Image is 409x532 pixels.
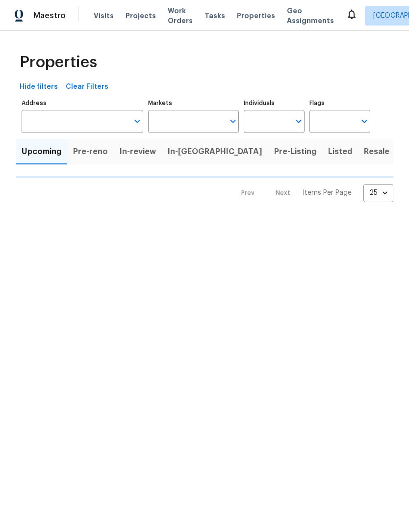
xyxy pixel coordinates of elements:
span: In-review [120,145,156,159]
span: Tasks [204,12,225,19]
label: Markets [148,100,239,106]
span: In-[GEOGRAPHIC_DATA] [168,145,262,159]
p: Items Per Page [303,188,352,198]
button: Hide filters [16,78,62,96]
button: Open [226,114,240,128]
span: Properties [20,57,97,67]
span: Geo Assignments [287,6,334,26]
span: Pre-reno [73,145,108,159]
button: Open [358,114,371,128]
span: Maestro [33,11,66,21]
nav: Pagination Navigation [232,184,393,202]
label: Individuals [244,100,305,106]
label: Flags [309,100,370,106]
label: Address [22,100,143,106]
span: Properties [237,11,275,21]
button: Open [292,114,306,128]
span: Visits [94,11,114,21]
div: 25 [363,180,393,206]
span: Projects [126,11,156,21]
button: Open [130,114,144,128]
span: Pre-Listing [274,145,316,159]
span: Hide filters [20,81,58,93]
span: Clear Filters [66,81,108,93]
span: Listed [328,145,352,159]
span: Upcoming [22,145,61,159]
span: Work Orders [168,6,193,26]
span: Resale [364,145,389,159]
button: Clear Filters [62,78,112,96]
